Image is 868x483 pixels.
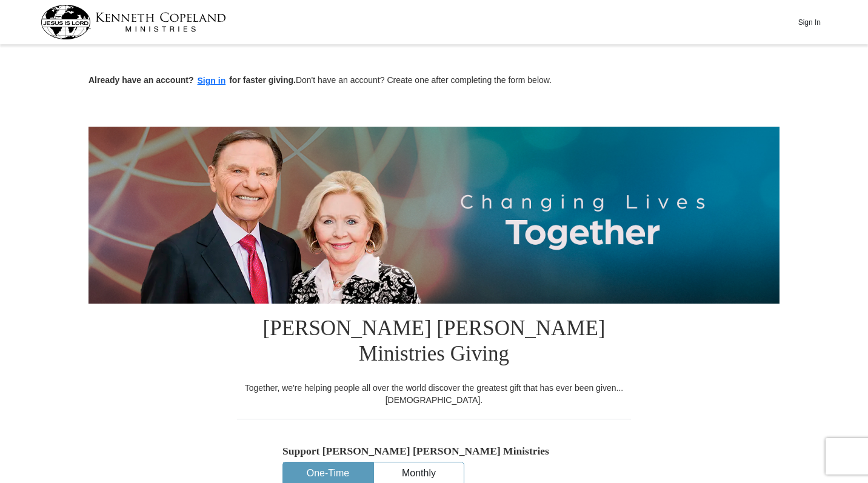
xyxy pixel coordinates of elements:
h5: Support [PERSON_NAME] [PERSON_NAME] Ministries [282,445,586,458]
button: Sign in [194,74,230,88]
div: Together, we're helping people all over the world discover the greatest gift that has ever been g... [237,382,631,406]
strong: Already have an account? for faster giving. [88,75,296,85]
h1: [PERSON_NAME] [PERSON_NAME] Ministries Giving [237,304,631,382]
img: kcm-header-logo.svg [41,5,226,39]
p: Don't have an account? Create one after completing the form below. [88,74,780,88]
button: Sign In [791,13,827,32]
